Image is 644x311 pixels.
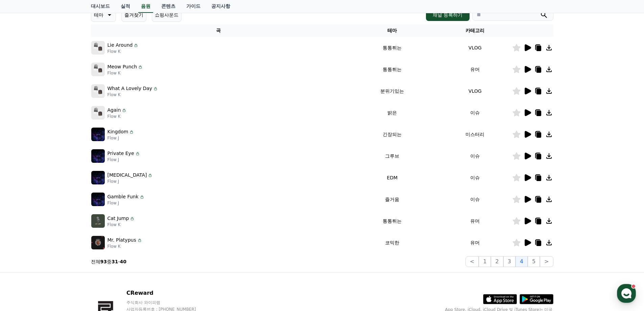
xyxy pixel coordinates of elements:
[438,37,512,59] td: VLOG
[91,193,105,206] img: music
[503,256,516,267] button: 3
[438,59,512,80] td: 유머
[108,63,137,70] p: Meow Punch
[91,41,105,54] img: music
[94,10,103,20] p: 테마
[108,70,143,76] p: Flow K
[346,59,438,80] td: 통통튀는
[100,259,107,264] strong: 93
[91,149,105,163] img: music
[62,225,70,230] span: 대화
[91,128,105,141] img: music
[108,92,159,97] p: Flow K
[346,102,438,124] td: 밝은
[346,232,438,253] td: 코믹한
[104,225,113,230] span: 설정
[108,42,133,49] p: Lie Around
[126,300,209,305] p: 주식회사 와이피랩
[540,256,553,267] button: >
[346,167,438,188] td: EDM
[528,256,540,267] button: 5
[438,24,512,37] th: 카테고리
[346,188,438,210] td: 즐거움
[45,215,87,231] a: 대화
[479,256,491,267] button: 1
[21,225,25,230] span: 홈
[438,124,512,145] td: 미스터리
[108,128,128,135] p: Kingdom
[91,214,105,228] img: music
[108,215,129,222] p: Cat Jump
[91,258,127,265] p: 전체 중 -
[108,200,145,206] p: Flow J
[491,256,503,267] button: 2
[438,80,512,102] td: VLOG
[152,8,182,22] button: 쇼핑사운드
[91,84,105,98] img: music
[108,85,152,92] p: What A Lovely Day
[108,107,121,114] p: Again
[108,135,135,141] p: Flow J
[120,259,126,264] strong: 40
[121,8,146,22] button: 즐겨찾기
[108,237,136,244] p: Mr. Platypus
[466,256,479,267] button: <
[91,171,105,184] img: music
[2,215,45,231] a: 홈
[91,24,347,37] th: 곡
[438,210,512,232] td: 유머
[426,9,469,21] button: 채널 등록하기
[91,106,105,119] img: music
[438,167,512,188] td: 이슈
[438,232,512,253] td: 유머
[346,24,438,37] th: 테마
[126,289,209,297] p: CReward
[108,49,139,54] p: Flow K
[346,124,438,145] td: 긴장되는
[108,244,142,249] p: Flow K
[346,37,438,59] td: 통통튀는
[438,102,512,124] td: 이슈
[516,256,528,267] button: 4
[91,236,105,249] img: music
[112,259,118,264] strong: 31
[108,114,127,119] p: Flow K
[346,145,438,167] td: 그루브
[438,188,512,210] td: 이슈
[108,193,139,200] p: Gamble Funk
[108,157,140,162] p: Flow J
[108,222,135,227] p: Flow K
[108,172,147,179] p: [MEDICAL_DATA]
[346,80,438,102] td: 분위기있는
[438,145,512,167] td: 이슈
[91,8,116,22] button: 테마
[108,179,153,184] p: Flow J
[91,63,105,76] img: music
[346,210,438,232] td: 통통튀는
[108,150,134,157] p: Private Eye
[87,215,130,231] a: 설정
